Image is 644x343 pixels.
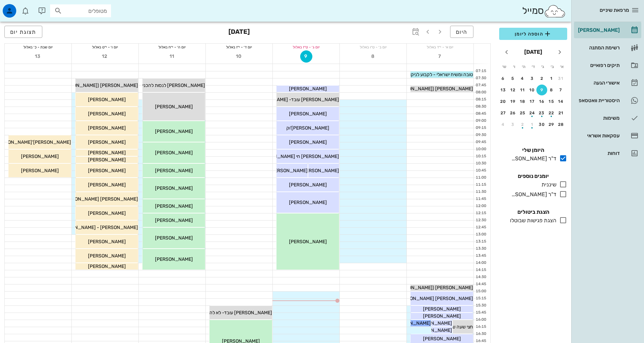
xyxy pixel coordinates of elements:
button: 31 [556,73,567,84]
span: [PERSON_NAME] [155,235,193,241]
span: [PERSON_NAME] - [PERSON_NAME] [58,225,138,230]
th: ש׳ [500,61,509,72]
span: [PERSON_NAME] [414,320,452,326]
div: 08:00 [474,90,488,95]
div: 26 [508,111,518,115]
button: 1 [546,73,557,84]
a: רשימת המתנה [574,40,641,56]
div: 4 [498,122,509,127]
div: [PERSON_NAME] [577,27,620,33]
div: 3 [508,122,518,127]
span: [PERSON_NAME] [PERSON_NAME] [396,296,473,301]
button: 20 [498,96,509,107]
div: 13:00 [474,232,488,237]
span: [PERSON_NAME] [289,239,327,245]
span: [PERSON_NAME] [88,139,126,145]
div: 12:30 [474,218,488,223]
div: 08:30 [474,104,488,110]
button: 11 [166,50,178,63]
button: 1 [527,119,538,130]
a: תיקים רפואיים [574,57,641,73]
th: ג׳ [538,61,547,72]
div: 07:45 [474,83,488,88]
div: 16:30 [474,331,488,337]
div: 14:45 [474,281,488,287]
span: [PERSON_NAME] [88,168,126,174]
span: [PERSON_NAME] [155,218,193,223]
div: 10:00 [474,146,488,152]
span: [PERSON_NAME] [270,168,308,174]
span: [PERSON_NAME] [423,336,461,342]
button: 8 [546,85,557,95]
button: 24 [527,108,538,118]
div: 11 [517,88,528,92]
span: [PERSON_NAME] [301,168,339,174]
span: [PERSON_NAME] [414,327,452,333]
button: 22 [546,108,557,118]
div: 11:00 [474,175,488,181]
div: יום ה׳ - י״ח באלול [139,44,205,50]
span: [PERSON_NAME] [88,210,126,216]
button: 3 [527,73,538,84]
div: 12:00 [474,203,488,209]
div: 11:15 [474,182,488,188]
span: [PERSON_NAME] [155,256,193,262]
div: 13:45 [474,253,488,259]
div: 23 [536,111,547,115]
button: 12 [99,50,111,63]
div: 12 [508,88,518,92]
div: 4 [517,76,528,81]
span: [PERSON_NAME] [393,320,431,326]
span: 13 [32,53,44,59]
button: [DATE] [521,45,545,59]
div: 15:30 [474,303,488,308]
div: 16:00 [474,317,488,323]
span: תג [20,5,24,9]
span: 8 [367,53,379,59]
span: [PERSON_NAME] [88,182,126,188]
div: 15:15 [474,296,488,301]
button: 14 [556,96,567,107]
div: 09:45 [474,139,488,145]
span: [PERSON_NAME] [289,86,327,92]
div: 14:00 [474,260,488,266]
span: [PERSON_NAME] [88,97,126,102]
div: 1 [546,76,557,81]
th: ו׳ [509,61,518,72]
th: ב׳ [548,61,557,72]
span: [PERSON_NAME] [88,125,126,131]
span: [PERSON_NAME] [155,168,193,174]
button: 2 [517,119,528,130]
span: [PERSON_NAME]'וק [286,125,329,131]
h3: [DATE] [228,26,250,39]
div: יום ד׳ - י״ז באלול [206,44,272,50]
a: משימות [574,110,641,126]
div: 09:15 [474,125,488,131]
button: היום [450,26,473,38]
div: 10 [527,88,538,92]
div: 07:30 [474,75,488,81]
div: 09:30 [474,132,488,138]
div: יום שבת - כ׳ באלול [5,44,71,50]
span: 7 [434,53,446,59]
span: [PERSON_NAME] [155,129,193,134]
a: אישורי הגעה [574,75,641,91]
h4: היומן שלי [499,146,567,154]
h4: הצגת ביטולים [499,208,567,216]
span: היום [456,29,468,35]
button: 9 [300,50,312,63]
div: 24 [527,111,538,115]
div: 20 [498,99,509,104]
div: משימות [577,115,620,121]
button: תצוגת יום [4,26,42,38]
div: 08:15 [474,97,488,102]
button: 17 [527,96,538,107]
button: חודש שעבר [554,46,566,58]
span: [PERSON_NAME] [88,111,126,117]
span: [PERSON_NAME] ([PERSON_NAME]) [58,83,138,88]
div: 09:00 [474,118,488,124]
button: 26 [508,108,518,118]
span: [PERSON_NAME] [155,104,193,110]
span: 9 [301,53,312,59]
button: 6 [498,73,509,84]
